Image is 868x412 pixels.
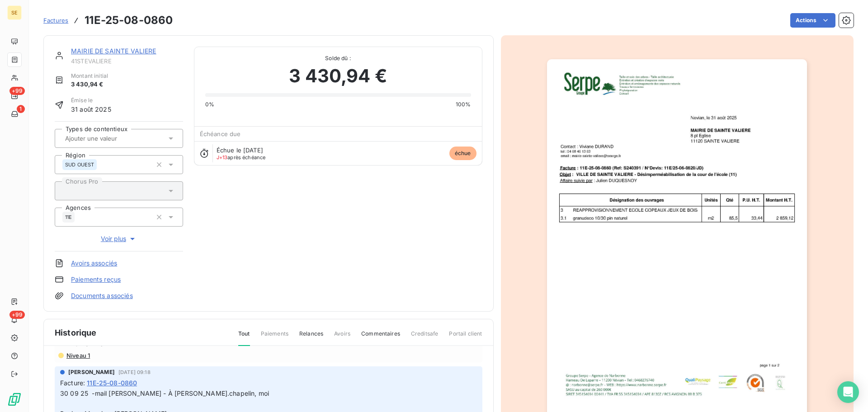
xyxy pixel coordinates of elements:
[9,311,25,319] span: +99
[200,130,241,137] span: Échéance due
[361,330,400,345] span: Commentaires
[43,17,68,24] span: Factures
[71,47,156,55] a: MAIRIE DE SAINTE VALIERE
[289,62,387,90] span: 3 430,94 €
[205,54,471,62] span: Solde dû :
[71,275,121,284] a: Paiements reçus
[837,381,859,403] div: Open Intercom Messenger
[43,16,68,25] a: Factures
[456,100,471,109] span: 100%
[71,57,183,65] span: 41STEVALIERE
[790,13,835,28] button: Actions
[17,105,25,113] span: 1
[71,291,133,300] a: Documents associés
[7,5,22,20] div: SE
[118,369,151,375] span: [DATE] 09:18
[71,104,111,114] span: 31 août 2025
[60,378,85,388] span: Facture :
[449,147,476,160] span: échue
[87,378,137,388] span: 11E-25-08-0860
[68,368,115,376] span: [PERSON_NAME]
[9,87,25,95] span: +99
[65,214,72,220] span: 11E
[101,234,137,243] span: Voir plus
[86,341,118,346] span: [DATE] 15:49
[7,392,22,407] img: Logo LeanPay
[449,330,482,345] span: Portail client
[71,80,108,89] span: 3 430,94 €
[71,259,117,268] a: Avoirs associés
[411,330,439,345] span: Creditsafe
[217,154,228,161] span: J+13
[217,147,263,154] span: Échue le [DATE]
[55,234,183,244] button: Voir plus
[334,330,350,345] span: Avoirs
[217,155,266,160] span: après échéance
[238,330,250,346] span: Tout
[60,389,269,397] span: 30 09 25 -mail [PERSON_NAME] - À [PERSON_NAME].chapelin, moi
[205,100,214,109] span: 0%
[66,352,90,359] span: Niveau 1
[299,330,323,345] span: Relances
[261,330,288,345] span: Paiements
[65,162,94,167] span: SUD OUEST
[64,134,155,142] input: Ajouter une valeur
[71,96,111,104] span: Émise le
[85,12,173,28] h3: 11E-25-08-0860
[71,72,108,80] span: Montant initial
[55,327,97,339] span: Historique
